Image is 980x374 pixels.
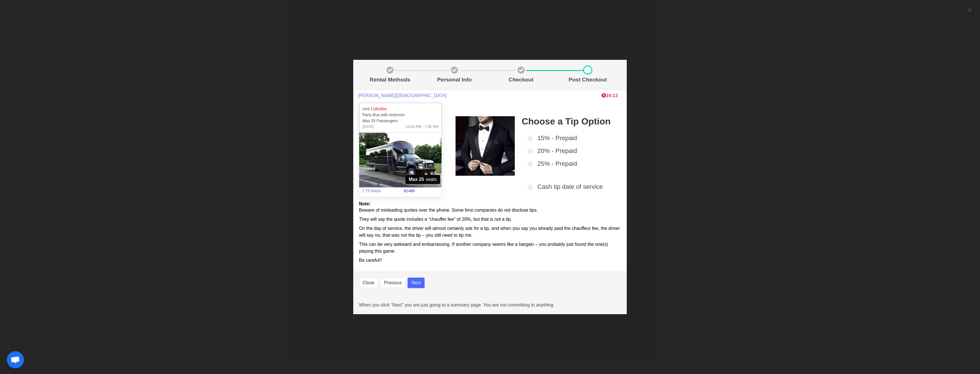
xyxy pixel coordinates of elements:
p: Be careful!! [359,257,621,264]
p: Post Checkout [557,76,619,84]
span: seats [405,175,440,184]
p: Rental Methods [361,76,419,84]
p: Unit 11 [362,106,438,112]
p: Max 25 Passengers [362,118,438,124]
h2: Note: [359,201,621,207]
p: Checkout [490,76,552,84]
label: 15% - Prepaid [527,133,614,143]
span: 12:00 PM - 7:45 PM [405,124,438,130]
button: Close [359,278,378,288]
p: They will say the quote includes a “chauffer fee” of 20%, but that is not a tip. [359,216,621,223]
button: Next [408,278,424,288]
label: Cash tip date of service [527,182,614,191]
p: When you click “Next” you are just going to a summary page. You are not committing to anything [359,302,621,308]
label: 20% - Prepaid [527,146,614,156]
p: On the day of service, the driver will almost certainly ask for a tip, and when you say you alrea... [359,225,621,239]
em: Bubba [375,107,386,111]
p: Party Bus with restroom [362,112,438,118]
div: Open chat [7,351,24,368]
label: 25% - Prepaid [527,159,614,168]
h2: Choose a Tip Option [522,116,614,126]
p: Beware of misleading quotes over the phone. Some limo companies do not disclose tips. [359,207,621,214]
p: This can be very awkward and embarrassing. If another company seems like a bargain – you probably... [359,241,621,255]
span: The clock is ticking ⁠— this timer shows how long we'll hold this limo during checkout. If time r... [601,93,618,98]
strong: Max 25 [409,176,424,183]
p: Personal Info [423,76,485,84]
span: [DATE] [362,124,374,130]
span: 7.75 hours [359,185,400,197]
button: Previous [380,278,405,288]
img: 11%2001.jpg [359,133,442,187]
b: 24:13 [601,93,618,98]
img: sidebar-img1.png [456,116,515,176]
span: [PERSON_NAME][DEMOGRAPHIC_DATA] [358,93,447,98]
